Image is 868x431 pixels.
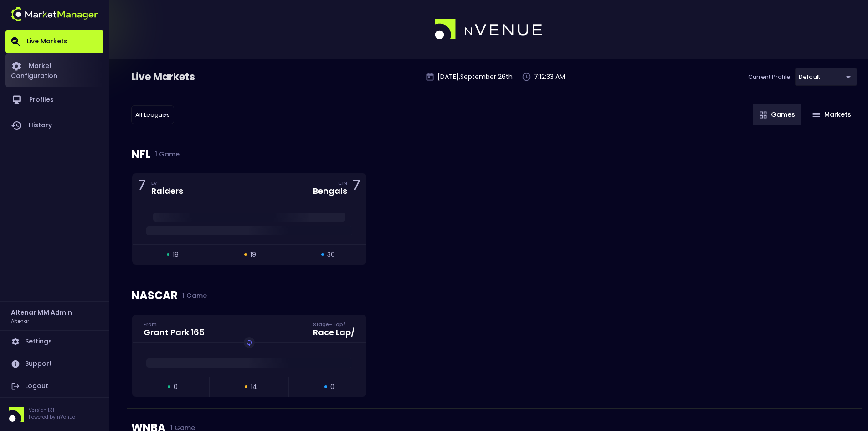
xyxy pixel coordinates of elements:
span: 1 Game [178,292,207,299]
div: 7 [138,179,146,196]
a: Support [5,353,103,375]
div: Stage - Lap / [313,321,355,328]
a: Logout [5,375,103,397]
div: default [131,105,174,124]
button: Markets [806,104,857,125]
span: 18 [173,250,179,260]
p: Version 1.31 [29,407,75,414]
img: gameIcon [812,113,820,117]
p: 7:12:33 AM [534,72,565,82]
a: Live Markets [5,30,103,53]
a: Settings [5,331,103,353]
span: 0 [174,382,178,392]
div: Raiders [151,187,183,195]
h3: Altenar [11,317,29,324]
div: Race Lap / [313,328,355,337]
button: Games [753,104,801,125]
div: Live Markets [131,70,242,84]
img: logo [435,19,543,40]
a: Profiles [5,87,103,113]
h2: Altenar MM Admin [11,307,72,317]
div: LV [151,179,183,187]
span: 14 [251,382,257,392]
div: CIN [338,179,347,187]
a: History [5,113,103,138]
span: 1 Game [150,151,180,158]
div: NASCAR [131,276,857,315]
a: Market Configuration [5,53,103,87]
span: 19 [250,250,256,260]
span: 30 [327,250,335,260]
p: Powered by nVenue [29,414,75,421]
div: From [144,321,205,328]
div: default [795,68,857,86]
div: NFL [131,135,857,173]
div: Bengals [313,187,347,195]
span: 0 [330,382,334,392]
img: logo [11,7,98,21]
img: replayImg [246,339,253,346]
div: Grant Park 165 [144,328,205,337]
div: 7 [353,179,360,196]
img: gameIcon [760,111,767,119]
div: Version 1.31Powered by nVenue [5,407,103,422]
p: Current Profile [748,73,791,82]
p: [DATE] , September 26 th [437,72,513,82]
